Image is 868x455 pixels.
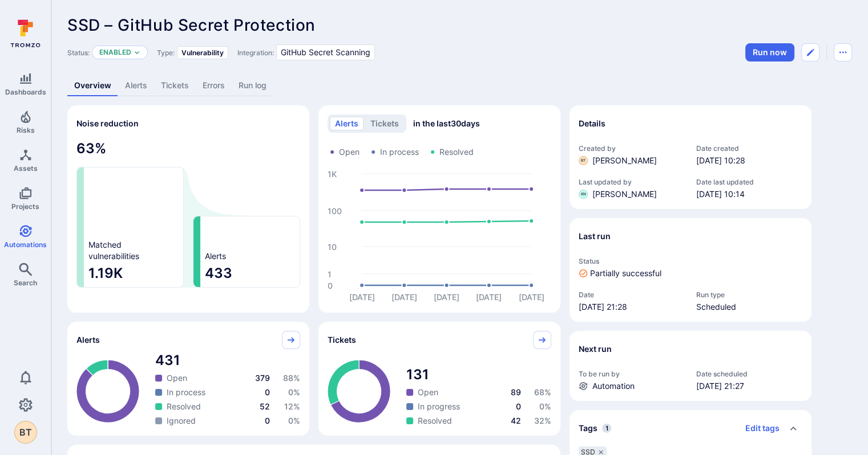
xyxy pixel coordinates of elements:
button: Enabled [99,48,131,57]
button: Edit automation [801,43,819,62]
span: Date created [696,144,802,153]
span: 42 [511,416,521,425]
span: Matched vulnerabilities [88,239,139,262]
span: Automation [592,380,635,392]
span: Date last updated [696,178,802,186]
span: Risks [17,126,35,134]
div: Alerts pie widget [67,322,309,436]
div: Collapse tags [570,410,812,446]
text: 10 [328,242,337,252]
span: 0 % [539,401,551,411]
span: [DATE] 21:27 [696,380,802,392]
div: Billy Tinnes [579,156,588,165]
span: 89 [511,387,521,397]
span: 1 [602,424,611,433]
span: 68 % [534,387,551,397]
span: total [406,366,551,384]
span: Dashboards [5,88,46,96]
div: Kacper Nowak [579,190,588,199]
span: Partially successful [590,268,661,279]
text: 0 [328,281,333,290]
span: [PERSON_NAME] [592,155,657,166]
a: Errors [196,75,232,96]
span: Automations [4,240,47,249]
span: 32 % [534,416,551,425]
text: [DATE] [434,292,459,302]
text: 1 [328,269,332,279]
span: Run type [696,290,802,299]
a: Alerts [118,75,154,96]
span: 0 % [288,387,300,397]
h2: Tags [579,423,597,434]
span: Projects [11,202,39,211]
span: Resolved [439,146,474,158]
span: 0 [265,416,270,425]
div: Billy Tinnes [14,421,37,444]
span: Open [167,372,187,384]
div: Automation tabs [67,75,852,96]
button: Expand dropdown [134,49,140,56]
span: Assets [14,164,38,173]
span: SSD – GitHub Secret Protection [67,15,316,35]
span: To be run by [579,370,685,378]
button: Automation menu [834,43,852,62]
text: 1K [328,169,337,179]
span: Status [579,257,802,265]
span: Resolved [418,415,452,427]
span: 1.19K [88,264,179,282]
span: Resolved [167,401,201,412]
div: Vulnerability [177,46,228,59]
a: Overview [67,75,118,96]
h2: Last run [579,231,611,242]
span: Integration: [237,48,274,57]
text: [DATE] [476,292,502,302]
h2: Next run [579,343,612,355]
span: [DATE] 10:28 [696,155,802,166]
a: Run log [232,75,273,96]
span: [PERSON_NAME] [592,188,657,200]
span: GitHub Secret Scanning [281,47,370,58]
span: 433 [205,264,295,282]
section: Details widget [570,105,812,209]
button: tickets [365,117,404,130]
button: BT [14,421,37,444]
span: Ignored [167,415,196,427]
div: Alerts/Tickets trend [318,105,560,313]
span: Status: [67,48,90,57]
button: Edit tags [736,419,780,437]
span: in the last 30 days [413,118,480,129]
section: Last run widget [570,218,812,322]
div: Tickets pie widget [318,322,560,436]
span: In process [167,387,205,398]
text: [DATE] [349,292,375,302]
span: Date scheduled [696,370,802,378]
span: Date [579,290,685,299]
span: Search [14,278,37,287]
span: 0 % [288,416,300,425]
button: Run automation [745,43,794,62]
section: Next run widget [570,331,812,401]
span: 0 [516,401,521,411]
span: Open [418,387,438,398]
button: alerts [330,117,364,130]
a: Tickets [154,75,196,96]
span: Scheduled [696,301,802,313]
span: Tickets [328,334,356,346]
span: In progress [418,401,460,412]
span: Type: [157,48,175,57]
span: [DATE] 10:14 [696,188,802,200]
text: 100 [328,206,342,216]
span: 52 [260,401,270,411]
span: In process [380,146,419,158]
text: [DATE] [519,292,544,302]
span: Noise reduction [76,118,139,128]
span: Open [339,146,360,158]
span: 0 [265,387,270,397]
span: Alerts [205,251,226,262]
span: 63 % [76,140,300,158]
span: [DATE] 21:28 [579,301,685,313]
h2: Details [579,118,605,129]
span: Created by [579,144,685,153]
span: Alerts [76,334,100,346]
